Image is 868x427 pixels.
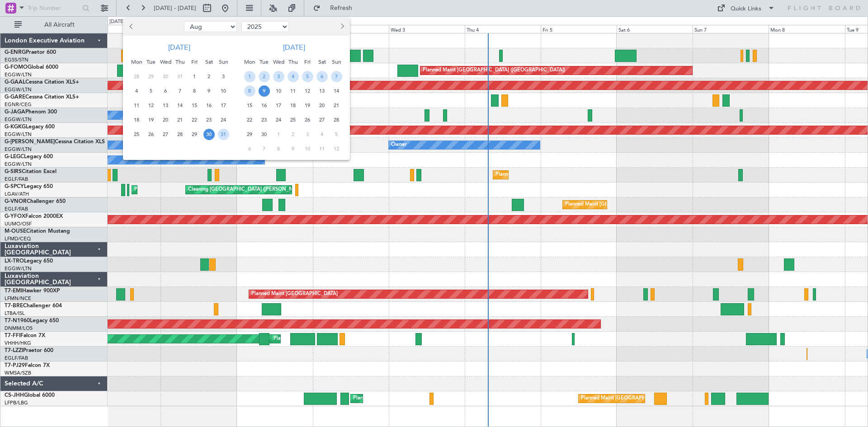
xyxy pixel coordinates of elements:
[160,114,171,126] span: 20
[300,98,315,113] div: 19-9-2025
[288,100,299,111] span: 18
[175,100,186,111] span: 14
[315,98,329,113] div: 20-9-2025
[144,84,158,98] div: 5-8-2025
[160,85,171,97] span: 6
[242,127,257,141] div: 29-9-2025
[160,71,171,82] span: 30
[187,98,202,113] div: 15-8-2025
[173,55,187,69] div: Thu
[242,69,257,84] div: 1-9-2025
[329,127,344,141] div: 5-10-2025
[271,84,286,98] div: 10-9-2025
[146,129,157,140] span: 26
[175,129,186,140] span: 28
[144,55,158,69] div: Tue
[302,129,313,140] span: 3
[129,127,144,141] div: 25-8-2025
[244,85,255,97] span: 8
[184,21,237,32] select: Select month
[146,85,157,97] span: 5
[189,100,200,111] span: 15
[329,98,344,113] div: 21-9-2025
[331,129,342,140] span: 5
[271,141,286,156] div: 8-10-2025
[189,71,200,82] span: 1
[244,100,255,111] span: 15
[144,113,158,127] div: 19-8-2025
[257,69,271,84] div: 2-9-2025
[315,69,329,84] div: 6-9-2025
[189,114,200,126] span: 22
[187,113,202,127] div: 22-8-2025
[259,71,270,82] span: 2
[288,71,299,82] span: 4
[316,100,328,111] span: 20
[300,113,315,127] div: 26-9-2025
[129,113,144,127] div: 18-8-2025
[329,84,344,98] div: 14-9-2025
[187,55,202,69] div: Fri
[189,129,200,140] span: 29
[131,114,142,126] span: 18
[129,84,144,98] div: 4-8-2025
[216,98,231,113] div: 17-8-2025
[259,114,270,126] span: 23
[242,84,257,98] div: 8-9-2025
[189,85,200,97] span: 8
[273,71,284,82] span: 3
[158,55,173,69] div: Wed
[218,85,229,97] span: 10
[257,98,271,113] div: 16-9-2025
[315,55,329,69] div: Sat
[300,69,315,84] div: 5-9-2025
[259,85,270,97] span: 9
[259,100,270,111] span: 16
[331,71,342,82] span: 7
[244,143,255,155] span: 6
[286,98,300,113] div: 18-9-2025
[173,113,187,127] div: 21-8-2025
[187,84,202,98] div: 8-8-2025
[175,114,186,126] span: 21
[241,21,289,32] select: Select year
[158,69,173,84] div: 30-7-2025
[271,127,286,141] div: 1-10-2025
[202,55,216,69] div: Sat
[173,69,187,84] div: 31-7-2025
[131,85,142,97] span: 4
[315,141,329,156] div: 11-10-2025
[146,100,157,111] span: 12
[302,100,313,111] span: 19
[315,84,329,98] div: 13-9-2025
[288,143,299,155] span: 9
[242,113,257,127] div: 22-9-2025
[329,113,344,127] div: 28-9-2025
[331,114,342,126] span: 28
[242,55,257,69] div: Mon
[242,98,257,113] div: 15-9-2025
[129,55,144,69] div: Mon
[146,114,157,126] span: 19
[158,84,173,98] div: 6-8-2025
[218,114,229,126] span: 24
[202,69,216,84] div: 2-8-2025
[271,55,286,69] div: Wed
[286,84,300,98] div: 11-9-2025
[216,113,231,127] div: 24-8-2025
[175,85,186,97] span: 7
[271,69,286,84] div: 3-9-2025
[315,127,329,141] div: 4-10-2025
[127,19,137,34] button: Previous month
[316,129,328,140] span: 4
[242,141,257,156] div: 6-10-2025
[202,127,216,141] div: 30-8-2025
[257,55,271,69] div: Tue
[244,71,255,82] span: 1
[315,113,329,127] div: 27-9-2025
[316,71,328,82] span: 6
[337,19,347,34] button: Next month
[271,113,286,127] div: 24-9-2025
[273,143,284,155] span: 8
[187,69,202,84] div: 1-8-2025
